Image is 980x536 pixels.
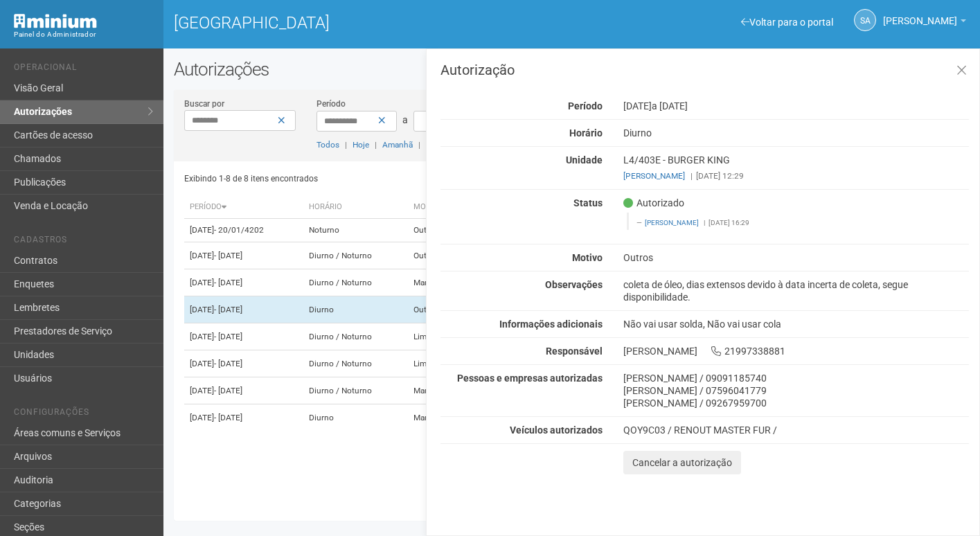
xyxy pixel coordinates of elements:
[613,318,979,330] div: Não vai usar solda, Não vai usar cola
[408,350,488,377] td: Limpeza
[418,140,420,150] span: |
[652,100,688,111] span: a [DATE]
[184,196,304,219] th: Período
[741,17,833,28] a: Voltar para o portal
[303,350,407,377] td: Diurno / Noturno
[214,225,264,235] span: - 20/01/4202
[303,219,407,242] td: Noturno
[184,269,304,296] td: [DATE]
[569,127,603,139] strong: Horário
[408,219,488,242] td: Outros
[572,252,603,263] strong: Motivo
[408,196,488,219] th: Motivo
[345,140,347,150] span: |
[303,404,407,431] td: Diurno
[883,17,966,28] a: [PERSON_NAME]
[184,296,304,323] td: [DATE]
[382,140,413,150] a: Amanhã
[623,451,741,474] button: Cancelar a autorização
[566,154,603,166] strong: Unidade
[184,323,304,350] td: [DATE]
[613,251,979,264] div: Outros
[14,14,97,28] img: Minium
[636,218,961,228] footer: [DATE] 16:29
[613,154,979,182] div: L4/403E - BURGER KING
[613,100,979,112] div: [DATE]
[317,98,346,110] label: Período
[408,269,488,296] td: Manutenção
[184,98,224,110] label: Buscar por
[214,332,242,341] span: - [DATE]
[691,171,693,181] span: |
[623,197,684,209] span: Autorizado
[303,196,407,219] th: Horário
[184,242,304,269] td: [DATE]
[214,251,242,260] span: - [DATE]
[303,296,407,323] td: Diurno
[613,127,979,139] div: Diurno
[440,63,969,77] h3: Autorização
[184,350,304,377] td: [DATE]
[214,305,242,314] span: - [DATE]
[174,14,562,32] h1: [GEOGRAPHIC_DATA]
[14,235,153,249] li: Cadastros
[353,140,369,150] a: Hoje
[613,345,979,357] div: [PERSON_NAME] 21997338881
[303,377,407,404] td: Diurno / Noturno
[623,170,969,182] div: [DATE] 12:29
[184,404,304,431] td: [DATE]
[14,407,153,422] li: Configurações
[408,323,488,350] td: Limpeza
[408,242,488,269] td: Outros
[303,242,407,269] td: Diurno / Noturno
[573,197,603,208] strong: Status
[883,2,957,26] span: Silvio Anjos
[408,296,488,323] td: Outros
[303,269,407,296] td: Diurno / Noturno
[408,404,488,431] td: Manutenção
[317,140,339,150] a: Todos
[184,377,304,404] td: [DATE]
[303,323,407,350] td: Diurno / Noturno
[623,372,969,384] div: [PERSON_NAME] / 09091185740
[645,219,699,226] a: [PERSON_NAME]
[568,100,603,111] strong: Período
[184,168,567,189] div: Exibindo 1-8 de 8 itens encontrados
[214,359,242,368] span: - [DATE]
[174,59,970,80] h2: Autorizações
[510,425,603,436] strong: Veículos autorizados
[704,219,705,226] span: |
[214,386,242,395] span: - [DATE]
[613,278,979,303] div: coleta de óleo, dias extensos devido à data incerta de coleta, segue disponibilidade.
[623,171,685,181] a: [PERSON_NAME]
[854,9,876,31] a: SA
[457,373,603,384] strong: Pessoas e empresas autorizadas
[623,384,969,397] div: [PERSON_NAME] / 07596041779
[14,28,153,41] div: Painel do Administrador
[402,114,408,125] span: a
[545,279,603,290] strong: Observações
[499,319,603,330] strong: Informações adicionais
[375,140,377,150] span: |
[14,62,153,77] li: Operacional
[623,424,969,436] div: QOY9C03 / RENOUT MASTER FUR /
[408,377,488,404] td: Manutenção
[214,278,242,287] span: - [DATE]
[184,219,304,242] td: [DATE]
[214,413,242,422] span: - [DATE]
[623,397,969,409] div: [PERSON_NAME] / 09267959700
[546,346,603,357] strong: Responsável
